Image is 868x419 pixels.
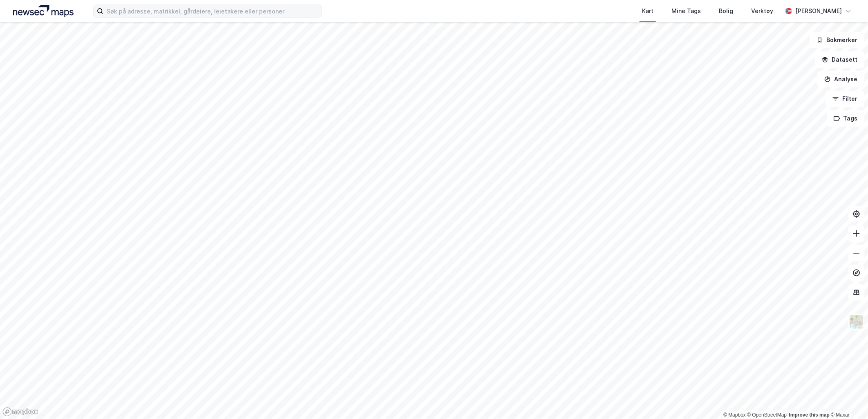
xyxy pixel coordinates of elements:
[2,407,38,417] a: Mapbox homepage
[789,412,830,418] a: Improve this map
[642,6,653,16] div: Kart
[723,412,746,418] a: Mapbox
[817,71,865,87] button: Analyse
[671,6,701,16] div: Mine Tags
[815,51,865,68] button: Datasett
[751,6,773,16] div: Verktøy
[719,6,733,16] div: Bolig
[827,110,865,127] button: Tags
[810,32,865,48] button: Bokmerker
[747,412,787,418] a: OpenStreetMap
[825,91,865,107] button: Filter
[13,5,74,17] img: logo.a4113a55bc3d86da70a041830d287a7e.svg
[795,6,842,16] div: [PERSON_NAME]
[849,314,864,330] img: Z
[103,5,322,17] input: Søk på adresse, matrikkel, gårdeiere, leietakere eller personer
[827,380,868,419] iframe: Chat Widget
